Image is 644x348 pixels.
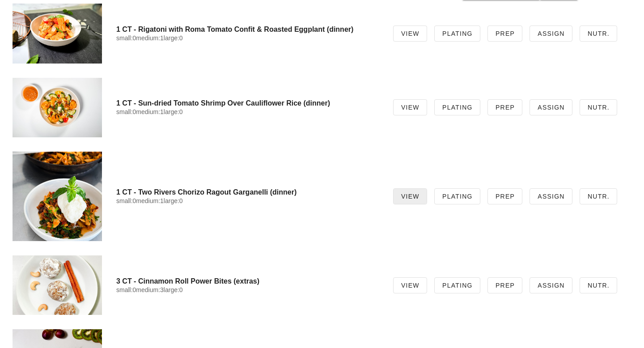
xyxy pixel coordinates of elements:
[487,99,522,115] a: Prep
[164,197,183,204] span: large:0
[434,277,480,293] a: Plating
[434,188,480,204] a: Plating
[537,104,565,111] span: Assign
[401,104,419,111] span: View
[434,99,480,115] a: Plating
[442,282,473,289] span: Plating
[116,197,136,204] span: small:0
[495,104,515,111] span: Prep
[442,193,473,200] span: Plating
[401,30,419,37] span: View
[580,99,617,115] a: Nutr.
[401,282,419,289] span: View
[116,286,136,293] span: small:0
[116,99,379,107] h4: 1 CT - Sun-dried Tomato Shrimp Over Cauliflower Rice (dinner)
[164,108,183,115] span: large:0
[393,25,427,42] a: View
[530,25,572,42] a: Assign
[580,188,617,204] a: Nutr.
[136,197,163,204] span: medium:1
[530,188,572,204] a: Assign
[116,34,136,42] span: small:0
[530,277,572,293] a: Assign
[537,30,565,37] span: Assign
[495,193,515,200] span: Prep
[116,25,379,34] h4: 1 CT - Rigatoni with Roma Tomato Confit & Roasted Eggplant (dinner)
[495,30,515,37] span: Prep
[393,188,427,204] a: View
[580,25,617,42] a: Nutr.
[136,34,163,42] span: medium:1
[164,34,183,42] span: large:0
[487,25,522,42] a: Prep
[530,99,572,115] a: Assign
[164,286,183,293] span: large:0
[116,188,379,196] h4: 1 CT - Two Rivers Chorizo Ragout Garganelli (dinner)
[401,193,419,200] span: View
[393,99,427,115] a: View
[537,282,565,289] span: Assign
[136,286,163,293] span: medium:3
[487,277,522,293] a: Prep
[393,277,427,293] a: View
[487,188,522,204] a: Prep
[537,193,565,200] span: Assign
[116,108,136,115] span: small:0
[587,282,610,289] span: Nutr.
[442,30,473,37] span: Plating
[495,282,515,289] span: Prep
[587,104,610,111] span: Nutr.
[442,104,473,111] span: Plating
[434,25,480,42] a: Plating
[587,193,610,200] span: Nutr.
[587,30,610,37] span: Nutr.
[580,277,617,293] a: Nutr.
[136,108,163,115] span: medium:1
[116,277,379,285] h4: 3 CT - Cinnamon Roll Power Bites (extras)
